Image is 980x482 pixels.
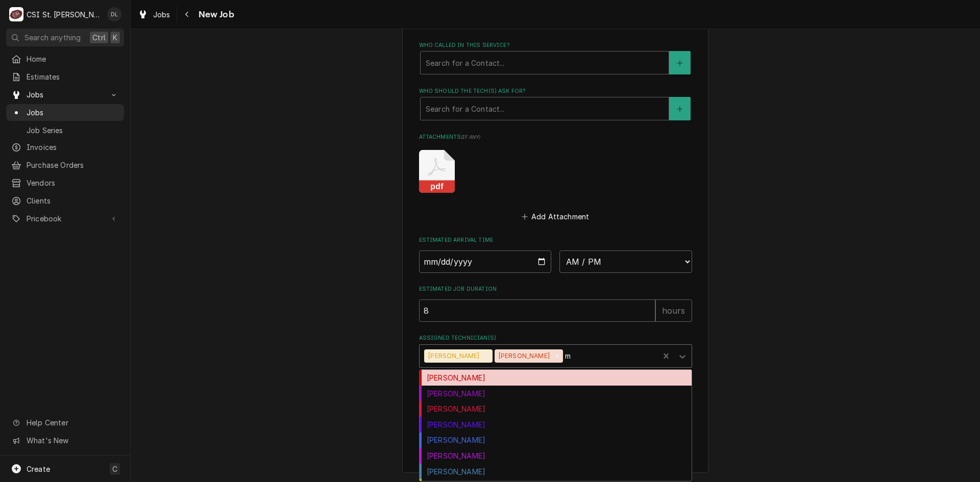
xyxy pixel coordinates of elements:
a: Invoices [6,139,124,156]
label: Attachments [419,133,692,141]
a: Estimates [6,68,124,85]
div: C [9,7,23,21]
span: Vendors [27,177,119,188]
div: [PERSON_NAME] [420,464,692,479]
div: DL [107,7,121,21]
a: Job Series [6,122,124,139]
div: [PERSON_NAME] [420,401,692,417]
svg: Create New Contact [677,60,683,67]
div: hours [655,299,692,322]
div: [PERSON_NAME] [420,433,692,448]
div: [PERSON_NAME] [495,349,552,363]
span: Jobs [153,9,170,20]
span: New Job [195,8,234,21]
div: [PERSON_NAME] [420,448,692,464]
span: Pricebook [27,213,104,224]
a: Go to Help Center [6,414,124,431]
a: Go to Pricebook [6,210,124,227]
span: Invoices [27,142,119,153]
div: CSI St. [PERSON_NAME] [27,9,102,20]
label: Who should the tech(s) ask for? [419,87,692,95]
button: pdf [419,150,455,193]
div: Remove Jeff George [552,349,563,363]
span: What's New [27,435,118,446]
svg: Create New Contact [677,106,683,113]
a: Purchase Orders [6,157,124,173]
a: Clients [6,192,124,209]
a: Go to What's New [6,432,124,449]
label: Assigned Technician(s) [419,334,692,342]
a: Jobs [134,6,175,23]
div: Estimated Job Duration [419,285,692,321]
div: [PERSON_NAME] [420,417,692,433]
button: Create New Contact [669,51,691,74]
span: Estimates [27,71,119,82]
div: Estimated Arrival Time [419,236,692,272]
span: Jobs [27,107,119,118]
span: Create [27,465,50,473]
span: Purchase Orders [27,160,119,170]
a: Vendors [6,174,124,191]
span: Ctrl [92,32,106,43]
label: Estimated Arrival Time [419,236,692,244]
div: [PERSON_NAME] [424,349,481,363]
span: Clients [27,195,119,206]
input: Date [419,250,552,273]
div: [PERSON_NAME] [420,386,692,401]
span: Search anything [24,32,81,43]
div: Who should the tech(s) ask for? [419,87,692,120]
span: Help Center [27,417,118,428]
span: ( if any ) [461,134,480,140]
div: Who called in this service? [419,41,692,74]
div: David Lindsey's Avatar [107,7,121,21]
label: Estimated Job Duration [419,285,692,293]
a: Home [6,50,124,67]
button: Search anythingCtrlK [6,29,124,46]
span: C [112,464,117,474]
a: Go to Jobs [6,86,124,103]
span: Jobs [27,89,104,100]
span: K [113,32,117,43]
span: Job Series [27,125,119,136]
a: Jobs [6,104,124,121]
span: Home [27,54,119,64]
div: Remove Steve Heppermann [481,349,493,363]
div: Assigned Technician(s) [419,334,692,367]
select: Time Select [559,250,692,273]
button: Create New Contact [669,97,691,120]
button: Navigate back [179,6,195,22]
label: Who called in this service? [419,41,692,49]
div: Attachments [419,133,692,224]
button: Add Attachment [520,210,591,224]
div: [PERSON_NAME] [420,370,692,386]
div: CSI St. Louis's Avatar [9,7,23,21]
